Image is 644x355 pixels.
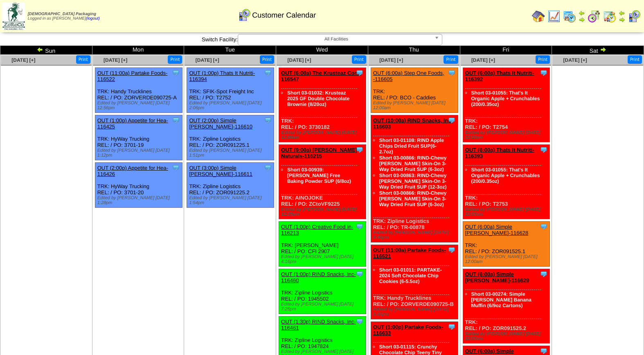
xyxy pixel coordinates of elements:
[97,101,182,110] div: Edited by [PERSON_NAME] [DATE] 12:56pm
[373,307,458,317] div: Edited by [PERSON_NAME] [DATE] 5:05pm
[279,269,366,314] div: TRK: Zipline Logistics REL: / PO: 1945502
[2,2,25,30] img: zoroco-logo-small.webp
[189,165,252,177] a: OUT (3:00p) Simple [PERSON_NAME]-116611
[540,69,548,77] img: Tooltip
[588,10,601,23] img: calendarblend.gif
[465,271,529,283] a: OUT (6:00a) Simple [PERSON_NAME]-116629
[187,115,274,160] div: TRK: Zipline Logistics REL: / PO: ZOR091225.1
[97,148,182,158] div: Edited by [PERSON_NAME] [DATE] 1:12pm
[448,116,456,124] img: Tooltip
[104,57,127,63] a: [DATE] [+]
[579,16,585,23] img: arrowright.gif
[28,12,100,21] span: Logged in as [PERSON_NAME]
[465,254,550,264] div: Edited by [PERSON_NAME] [DATE] 12:00am
[460,46,552,55] td: Fri
[97,70,168,82] a: OUT (11:00a) Partake Foods-116522
[463,68,550,142] div: TRK: REL: / PO: T2754
[371,68,458,113] div: TRK: REL: / PO: BCO - Caddies
[356,222,364,231] img: Tooltip
[287,57,311,63] a: [DATE] [+]
[579,10,585,16] img: arrowleft.gif
[184,46,276,55] td: Tue
[287,167,351,184] a: Short 03-00939: [PERSON_NAME] Free Baking Powder SUP (6/8oz)
[281,302,366,312] div: Edited by [PERSON_NAME] [DATE] 7:25pm
[281,70,361,82] a: OUT (6:00a) The Krusteaz Com-116547
[172,69,180,77] img: Tooltip
[628,10,641,23] img: calendarcustomer.gif
[465,224,529,236] a: OUT (6:00a) Simple [PERSON_NAME]-116628
[471,57,495,63] a: [DATE] [+]
[540,347,548,355] img: Tooltip
[260,55,274,64] button: Print
[352,55,366,64] button: Print
[264,164,272,172] img: Tooltip
[196,57,219,63] a: [DATE] [+]
[368,46,460,55] td: Thu
[379,137,444,155] a: Short 03-01108: RIND Apple Chips Dried Fruit SUP(6-2.7oz)
[603,10,616,23] img: calendarinout.gif
[371,245,458,319] div: TRK: Handy Trucklines REL: / PO: ZORVERDE090725-B
[97,165,168,177] a: OUT (2:00p) Appetite for Hea-116426
[532,10,545,23] img: home.gif
[279,145,366,219] div: TRK: AINOJOKE REL: / PO: ZCtoVF9225
[252,11,316,20] span: Customer Calendar
[373,101,458,110] div: Edited by [PERSON_NAME] [DATE] 12:00am
[540,146,548,154] img: Tooltip
[356,270,364,278] img: Tooltip
[373,117,453,130] a: OUT (10:00a) RIND Snacks, Inc-116603
[379,190,447,207] a: Short 03-00866: RIND-Chewy [PERSON_NAME] Skin-On 3-Way Dried Fruit SUP (6-3oz)
[371,115,458,243] div: TRK: Zipline Logistics REL: / PO: TR-00878
[600,46,606,53] img: arrowright.gif
[281,254,366,264] div: Edited by [PERSON_NAME] [DATE] 4:16pm
[279,222,366,267] div: TRK: [PERSON_NAME] REL: / PO: CFI 2907
[95,115,182,160] div: TRK: HyWay Trucking REL: / PO: 3701-19
[373,230,458,240] div: Edited by [PERSON_NAME] [DATE] 8:40pm
[540,270,548,278] img: Tooltip
[552,46,644,55] td: Sat
[97,195,182,205] div: Edited by [PERSON_NAME] [DATE] 1:28pm
[356,317,364,326] img: Tooltip
[76,55,90,64] button: Print
[448,246,456,254] img: Tooltip
[373,70,444,82] a: OUT (6:00a) Step One Foods, -116605
[189,195,274,205] div: Edited by [PERSON_NAME] [DATE] 1:54pm
[264,69,272,77] img: Tooltip
[187,68,274,113] div: TRK: SFIK-Spot Freight Inc REL: / PO: T2752
[168,55,182,64] button: Print
[563,57,587,63] a: [DATE] [+]
[448,69,456,77] img: Tooltip
[238,9,251,22] img: calendarcustomer.gif
[373,324,443,336] a: OUT (1:00p) Partake Foods-116633
[444,55,458,64] button: Print
[95,163,182,208] div: TRK: HyWay Trucking REL: / PO: 3701-20
[189,148,274,158] div: Edited by [PERSON_NAME] [DATE] 1:51pm
[281,207,366,217] div: Edited by [PERSON_NAME] [DATE] 12:25pm
[281,147,357,159] a: OUT (9:00a) [PERSON_NAME] Naturals-116215
[187,163,274,208] div: TRK: Zipline Logistics REL: / PO: ZOR091225.2
[172,164,180,172] img: Tooltip
[281,319,356,331] a: OUT (1:30p) RIND Snacks, Inc-116461
[356,146,364,154] img: Tooltip
[471,90,540,107] a: Short 03-01055: That's It Organic Apple + Crunchables (200/0.35oz)
[11,57,35,63] a: [DATE] [+]
[536,55,550,64] button: Print
[0,46,92,55] td: Sun
[281,130,366,140] div: Edited by [PERSON_NAME] [DATE] 12:00am
[276,46,368,55] td: Wed
[28,12,96,16] span: [DEMOGRAPHIC_DATA] Packaging
[463,269,550,344] div: TRK: REL: / PO: ZOR091525.2
[379,155,447,172] a: Short 03-00866: RIND-Chewy [PERSON_NAME] Skin-On 3-Way Dried Fruit SUP (6-3oz)
[379,173,447,190] a: Short 03-00863: RIND-Chewy [PERSON_NAME] Skin-On 3-Way Dried Fruit SUP (12-3oz)
[463,145,550,219] div: TRK: REL: / PO: T2753
[540,222,548,231] img: Tooltip
[356,69,364,77] img: Tooltip
[619,16,625,23] img: arrowright.gif
[379,57,403,63] a: [DATE] [+]
[241,34,431,44] span: All Facilities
